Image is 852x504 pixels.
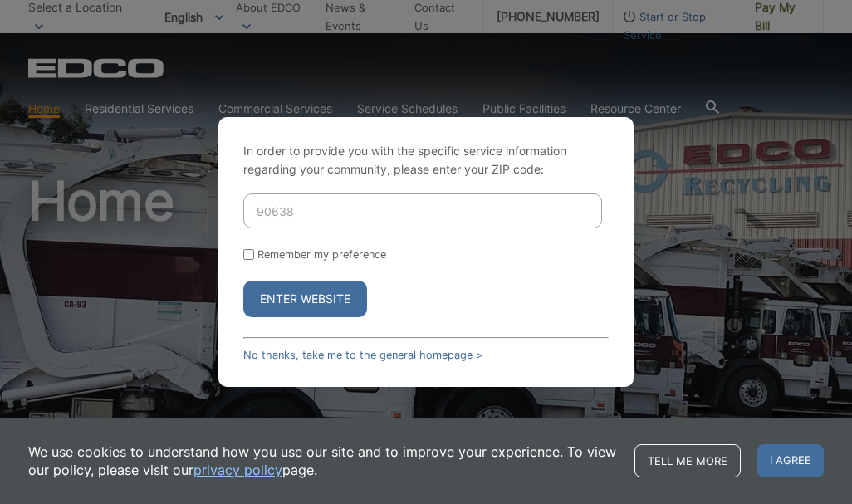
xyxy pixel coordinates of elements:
a: Tell me more [634,444,741,477]
label: Remember my preference [257,248,386,261]
a: privacy policy [193,461,282,479]
input: Enter ZIP Code [243,193,602,228]
a: No thanks, take me to the general homepage > [243,349,482,361]
span: I agree [757,444,824,477]
p: In order to provide you with the specific service information regarding your community, please en... [243,142,609,179]
button: Enter Website [243,281,367,317]
p: We use cookies to understand how you use our site and to improve your experience. To view our pol... [28,443,618,479]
